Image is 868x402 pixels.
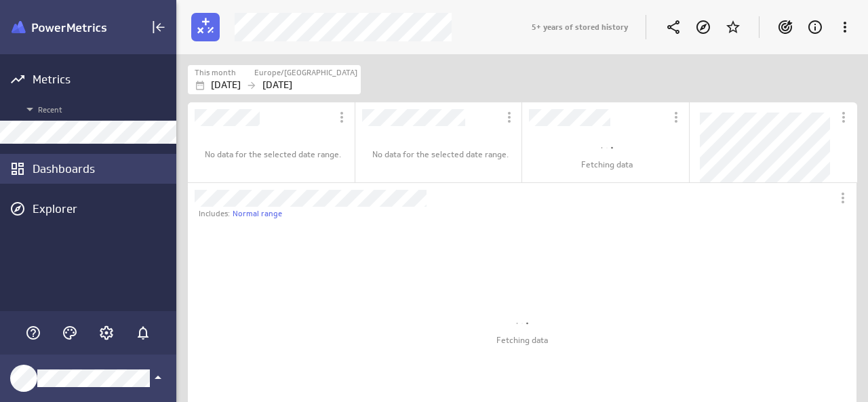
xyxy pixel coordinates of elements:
[176,100,868,402] div: Dashboard content with 7 widgets
[188,102,355,183] div: Switcher Widget
[188,65,361,94] div: Oct 01 2025 to Oct 31 2025 Europe/Bucharest (GMT+2:00)
[188,65,361,94] div: This monthEurope/[GEOGRAPHIC_DATA][DATE][DATE]
[12,21,106,34] img: Klipfolio PowerMetrics Banner
[830,12,860,42] div: More actions
[662,16,685,39] div: Share
[33,161,173,176] div: Dashboards
[774,16,797,39] div: Goals
[522,102,690,183] div: Switcher Widget
[98,325,115,341] svg: Account and settings
[132,321,155,344] div: Notifications
[147,16,170,39] div: Collapse
[833,16,856,39] div: More actions
[33,201,173,216] div: Explorer
[532,22,628,33] p: 5+ years of stored history
[205,148,341,160] p: No data for the selected date range.
[188,64,856,94] div: Filters
[33,72,173,87] div: Metrics
[722,16,745,39] div: Add to Starred
[496,334,548,346] p: Fetching data
[372,148,509,160] p: No data for the selected date range.
[262,78,292,92] p: [DATE]
[62,325,78,341] svg: Themes
[195,67,236,79] label: This month
[22,321,45,344] div: Help & PowerMetrics Assistant
[804,16,827,39] div: About
[692,16,715,39] div: Open in Explorer
[372,127,509,180] div: No data for the selected date range.
[254,67,357,79] label: Europe/[GEOGRAPHIC_DATA]
[355,102,523,183] div: Switcher Widget
[581,127,633,180] div: Fetching data
[832,106,855,129] div: More actions
[58,321,81,344] div: Themes
[831,186,854,209] div: More actions
[191,13,220,41] div: No service
[205,127,341,180] div: No data for the selected date range.
[498,106,521,129] div: More actions
[199,208,230,220] p: Includes:
[233,208,282,220] a: Normal range
[95,321,118,344] div: Account and settings
[665,106,688,129] div: More actions
[581,158,633,170] p: Fetching data
[330,106,353,129] div: More actions
[211,78,241,92] p: [DATE]
[690,102,857,183] div: Switcher Widget
[22,101,170,117] span: Recent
